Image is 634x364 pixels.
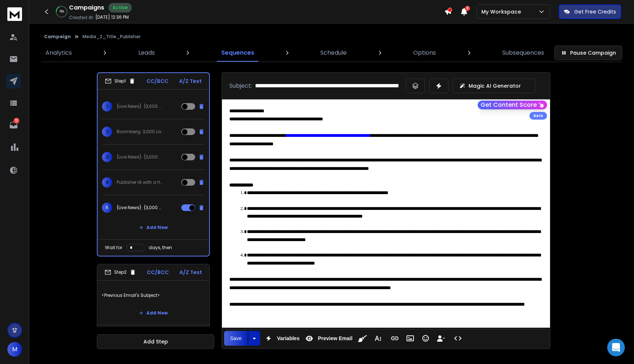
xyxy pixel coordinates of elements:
[179,269,202,276] p: A/Z Test
[41,44,76,62] a: Analytics
[262,331,301,346] button: Variables
[221,48,254,57] p: Sequences
[117,129,164,135] p: Boomberg. 3,000 Live News. Monthly.
[498,44,549,62] a: Subsequences
[179,77,202,85] p: A/Z Test
[133,306,174,320] button: Add New
[229,81,252,90] p: Subject:
[469,82,521,90] p: Magic AI Generator
[117,154,164,160] p: {Live News}. {3,000 Articles Monthly|3,000 Articles Every Month|3,000 Articles Each Month}.
[7,342,22,357] button: M
[109,3,132,12] div: Active
[146,77,168,85] p: CC/BCC
[102,127,112,137] span: 2
[403,331,417,346] button: Insert Image (⌘P)
[453,79,535,93] button: Magic AI Generator
[371,331,385,346] button: More Text
[97,334,214,349] button: Add Step
[133,220,174,235] button: Add New
[409,44,440,62] a: Options
[451,331,465,346] button: Code View
[117,205,164,211] p: {Live News}. {3,000 Articles Monthly|3,000 Articles Every Month|3,000 Articles Each Month}.
[102,203,112,213] span: 5
[117,179,164,185] p: Publisher IA with a human behind
[419,331,433,346] button: Emoticons
[465,6,470,11] span: 3
[316,44,351,62] a: Schedule
[224,331,248,346] button: Save
[105,78,135,84] div: Step 1
[102,285,205,306] p: <Previous Email's Subject>
[276,335,301,342] span: Variables
[356,331,369,346] button: Clean HTML
[302,331,354,346] button: Preview Email
[147,269,169,276] p: CC/BCC
[481,8,524,15] p: My Workspace
[559,4,621,19] button: Get Free Credits
[134,44,159,62] a: Leads
[117,103,164,109] p: {Live News}. {3,000 Articles Monthly|3,000 Articles Every Month|3,000 Articles Each Month}.
[149,245,172,251] p: days, then
[45,48,72,57] p: Analytics
[95,14,129,20] p: [DATE] 12:36 PM
[102,152,112,162] span: 3
[434,331,448,346] button: Insert Unsubscribe Link
[102,177,112,188] span: 4
[14,118,19,124] p: 12
[6,118,21,132] a: 12
[97,72,210,256] li: Step1CC/BCCA/Z Test1{Live News}. {3,000 Articles Monthly|3,000 Articles Every Month|3,000 Article...
[83,34,141,40] p: Media_2_Title_Publisher
[102,101,112,112] span: 1
[388,331,402,346] button: Insert Link (⌘K)
[138,48,155,57] p: Leads
[97,264,210,342] li: Step2CC/BCCA/Z Test<Previous Email's Subject>Add NewWait fordays, then
[502,48,544,57] p: Subsequences
[320,48,347,57] p: Schedule
[69,3,104,12] h1: Campaigns
[69,15,94,21] p: Created At:
[105,269,136,276] div: Step 2
[217,44,259,62] a: Sequences
[413,48,436,57] p: Options
[529,112,547,120] div: Beta
[44,34,71,40] button: Campaign
[105,245,122,251] p: Wait for
[316,335,354,342] span: Preview Email
[607,339,625,356] div: Open Intercom Messenger
[478,101,547,109] button: Get Content Score
[59,10,64,14] p: 18 %
[554,45,622,60] button: Pause Campaign
[7,7,22,21] img: logo
[574,8,616,15] p: Get Free Credits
